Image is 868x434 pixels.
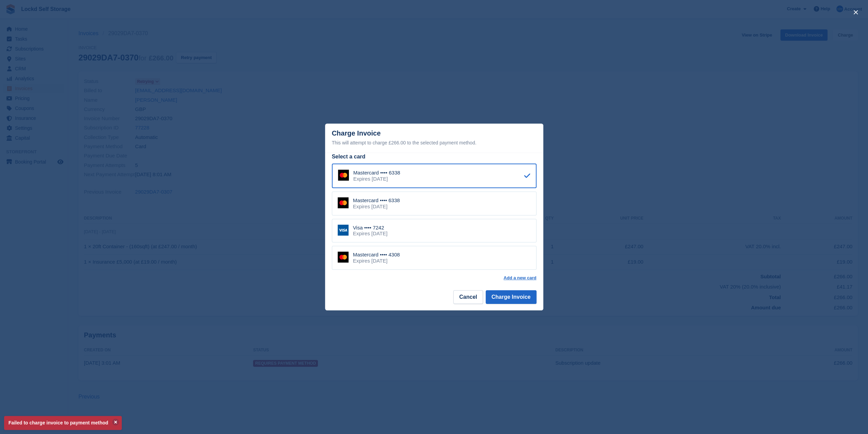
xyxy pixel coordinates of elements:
[332,139,536,147] div: This will attempt to charge £266.00 to the selected payment method.
[850,7,861,18] button: close
[353,197,400,204] div: Mastercard •••• 6338
[338,252,349,263] img: Mastercard Logo
[338,170,349,181] img: Mastercard Logo
[338,197,349,208] img: Mastercard Logo
[353,176,400,182] div: Expires [DATE]
[353,204,400,210] div: Expires [DATE]
[353,170,400,176] div: Mastercard •••• 6338
[332,153,536,161] div: Select a card
[4,416,122,430] p: Failed to charge invoice to payment method
[353,225,387,231] div: Visa •••• 7242
[503,275,536,281] a: Add a new card
[332,129,536,147] div: Charge Invoice
[486,290,536,304] button: Charge Invoice
[353,258,400,264] div: Expires [DATE]
[453,290,483,304] button: Cancel
[353,252,400,258] div: Mastercard •••• 4308
[338,225,349,236] img: Visa Logo
[353,230,387,237] div: Expires [DATE]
